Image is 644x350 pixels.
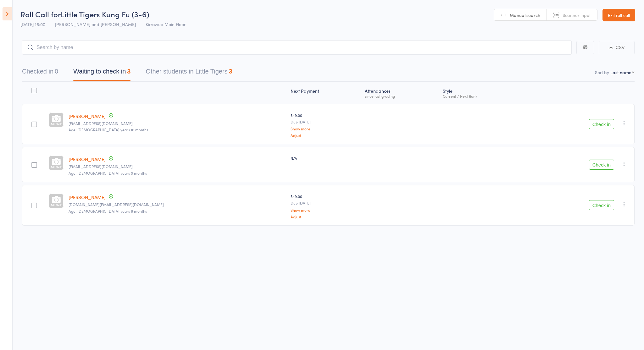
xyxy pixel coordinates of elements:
[599,41,635,54] button: CSV
[291,127,360,131] a: Show more
[229,68,232,75] div: 3
[55,68,58,75] div: 0
[589,200,614,210] button: Check in
[362,85,440,101] div: Atten­dances
[69,208,147,214] span: Age: [DEMOGRAPHIC_DATA] years 6 months
[440,85,528,101] div: Style
[589,160,614,170] button: Check in
[365,112,438,118] div: -
[291,156,360,161] div: N/A
[22,65,58,81] button: Checked in0
[595,69,609,75] label: Sort by
[602,9,635,21] a: Exit roll call
[61,9,149,19] span: Little Tigers Kung Fu (3-6)
[69,156,106,162] a: [PERSON_NAME]
[291,133,360,137] a: Adjust
[69,170,147,176] span: Age: [DEMOGRAPHIC_DATA] years 0 months
[291,194,360,218] div: $49.00
[443,94,525,98] div: Current / Next Rank
[20,21,45,27] span: [DATE] 16:00
[365,94,438,98] div: since last grading
[55,21,136,27] span: [PERSON_NAME] and [PERSON_NAME]
[291,215,360,219] a: Adjust
[443,156,525,161] div: -
[22,40,572,55] input: Search by name
[69,202,285,207] small: john.white.au@gmail.com
[73,65,130,81] button: Waiting to check in3
[443,112,525,118] div: -
[69,127,148,132] span: Age: [DEMOGRAPHIC_DATA] years 10 months
[365,156,438,161] div: -
[127,68,130,75] div: 3
[288,85,363,101] div: Next Payment
[69,164,285,169] small: dwkirrawee@gmail.com
[69,121,285,126] small: chloe.gardam1999@gmail.com
[563,12,591,18] span: Scanner input
[20,9,61,19] span: Roll Call for
[365,194,438,199] div: -
[69,194,106,200] a: [PERSON_NAME]
[291,120,360,124] small: Due [DATE]
[69,113,106,119] a: [PERSON_NAME]
[589,119,614,129] button: Check in
[291,201,360,205] small: Due [DATE]
[146,65,232,81] button: Other students in Little Tigers3
[510,12,540,18] span: Manual search
[146,21,186,27] span: Kirrawee Main Floor
[443,194,525,199] div: -
[291,112,360,137] div: $49.00
[291,208,360,212] a: Show more
[610,69,631,75] div: Last name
